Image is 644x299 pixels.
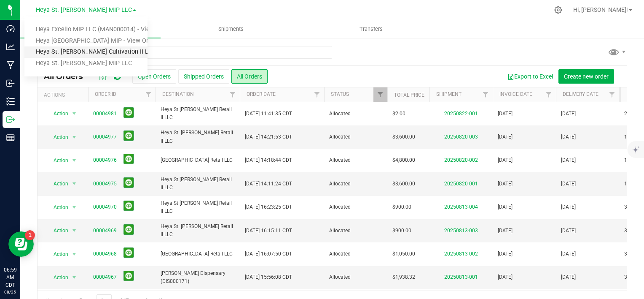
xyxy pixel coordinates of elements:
[624,156,636,164] span: 1400
[178,69,229,84] button: Shipped Orders
[46,225,69,236] span: Action
[373,87,387,102] a: Filter
[444,228,478,234] a: 20250813-003
[624,203,633,211] span: 300
[69,108,80,120] span: select
[498,110,513,118] span: [DATE]
[561,180,576,188] span: [DATE]
[161,223,235,239] span: Heya St. [PERSON_NAME] Retail II LLC
[245,273,292,281] span: [DATE] 15:56:08 CDT
[46,131,69,143] span: Action
[6,133,15,142] inline-svg: Reports
[161,129,235,145] span: Heya St. [PERSON_NAME] Retail II LLC
[6,24,15,33] inline-svg: Dashboard
[142,87,156,102] a: Filter
[392,203,411,211] span: $900.00
[162,91,194,97] a: Destination
[498,273,513,281] span: [DATE]
[24,24,148,35] a: Heya Excello MIP LLC (MAN000014) - View Only
[69,178,80,190] span: select
[498,227,513,235] span: [DATE]
[558,69,614,84] button: Create new order
[4,266,16,289] p: 06:59 AM CDT
[24,58,148,69] a: Heya St. [PERSON_NAME] MIP LLC
[329,273,382,281] span: Allocated
[69,272,80,283] span: select
[245,156,292,164] span: [DATE] 14:18:44 CDT
[329,227,382,235] span: Allocated
[69,225,80,236] span: select
[6,61,15,69] inline-svg: Manufacturing
[392,110,405,118] span: $2.00
[37,46,332,59] input: Search Order ID, Destination, Customer PO...
[573,6,628,13] span: Hi, [PERSON_NAME]!
[624,273,633,281] span: 380
[624,180,636,188] span: 1200
[161,106,235,122] span: Heya St [PERSON_NAME] Retail II LLC
[46,178,69,190] span: Action
[561,203,576,211] span: [DATE]
[301,20,441,38] a: Transfers
[46,108,69,120] span: Action
[226,87,240,102] a: Filter
[444,181,478,187] a: 20250820-001
[245,227,292,235] span: [DATE] 16:15:11 CDT
[624,110,633,118] span: 200
[392,273,415,281] span: $1,938.32
[310,87,324,102] a: Filter
[20,20,161,38] a: Orders
[502,69,558,84] button: Export to Excel
[245,180,292,188] span: [DATE] 14:11:24 CDT
[624,133,636,141] span: 1200
[561,250,576,258] span: [DATE]
[444,111,478,117] a: 20250822-001
[329,180,382,188] span: Allocated
[6,97,15,106] inline-svg: Inventory
[93,227,117,235] a: 00004969
[498,133,513,141] span: [DATE]
[624,227,633,235] span: 300
[392,180,415,188] span: $3,600.00
[93,110,117,118] a: 00004981
[44,92,85,98] div: Actions
[46,201,69,213] span: Action
[93,180,117,188] a: 00004975
[69,248,80,260] span: select
[207,25,255,33] span: Shipments
[247,91,276,97] a: Order Date
[329,156,382,164] span: Allocated
[498,203,513,211] span: [DATE]
[444,251,478,257] a: 20250813-002
[69,201,80,213] span: select
[161,199,235,215] span: Heya St [PERSON_NAME] Retail II LLC
[24,46,148,58] a: Heya St. [PERSON_NAME] Cultivation II LLC
[394,92,424,98] a: Total Price
[25,230,35,240] iframe: Resource center unread badge
[132,69,176,84] button: Open Orders
[231,69,268,84] button: All Orders
[6,79,15,87] inline-svg: Inbound
[564,73,609,80] span: Create new order
[46,272,69,283] span: Action
[498,250,513,258] span: [DATE]
[392,156,415,164] span: $4,800.00
[553,6,563,14] div: Manage settings
[392,133,415,141] span: $3,600.00
[329,133,382,141] span: Allocated
[436,91,462,97] a: Shipment
[6,115,15,124] inline-svg: Outbound
[444,134,478,140] a: 20250820-003
[69,155,80,166] span: select
[561,133,576,141] span: [DATE]
[8,231,34,257] iframe: Resource center
[36,6,132,14] span: Heya St. [PERSON_NAME] MIP LLC
[245,110,292,118] span: [DATE] 11:41:35 CDT
[331,91,349,97] a: Status
[24,35,148,47] a: Heya [GEOGRAPHIC_DATA] MIP - View Only
[6,43,15,51] inline-svg: Analytics
[93,250,117,258] a: 00004968
[4,289,16,295] p: 08/25
[93,203,117,211] a: 00004970
[563,91,598,97] a: Delivery Date
[46,155,69,166] span: Action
